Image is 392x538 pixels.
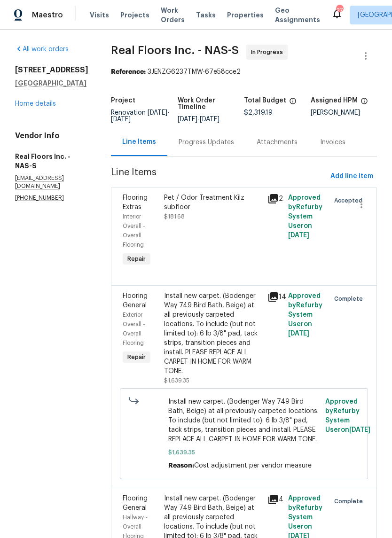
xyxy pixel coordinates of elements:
span: $2,319.19 [244,109,273,116]
span: $1,639.35 [168,448,320,457]
div: 27 [336,6,343,15]
span: Visits [90,10,109,20]
div: Progress Updates [179,138,234,147]
b: Reference: [111,69,146,75]
span: Exterior Overall - Overall Flooring [123,312,145,346]
span: [DATE] [111,116,131,123]
span: Geo Assignments [275,6,320,24]
span: $181.68 [164,214,185,219]
span: Work Orders [161,6,185,24]
span: [DATE] [178,116,197,123]
h5: Real Floors Inc. - NAS-S [15,152,88,171]
span: Renovation [111,109,170,123]
span: Interior Overall - Overall Flooring [123,214,145,248]
h5: Total Budget [244,97,286,104]
span: $1,639.35 [164,378,189,383]
span: Projects [120,10,149,20]
span: [DATE] [288,232,309,239]
div: 14 [267,291,282,303]
div: Invoices [320,138,345,147]
span: Line Items [111,168,327,185]
a: Home details [15,101,56,107]
div: [PERSON_NAME] [311,109,377,116]
span: Complete [334,294,367,304]
span: Cost adjustment per vendor measure [194,462,312,469]
button: Add line item [327,168,377,185]
span: - [178,116,220,123]
span: Approved by Refurby System User on [288,195,322,239]
h4: Vendor Info [15,131,88,140]
a: All work orders [15,46,69,53]
div: 3JENZG6237TMW-67e58cce2 [111,67,377,77]
span: Reason: [168,462,194,469]
span: In Progress [251,47,287,57]
h5: Project [111,97,135,104]
div: Pet / Odor Treatment Kilz subfloor [164,193,262,212]
span: Accepted [334,196,366,205]
h5: Assigned HPM [311,97,358,104]
div: Install new carpet. (Bodenger Way 749 Bird Bath, Beige) at all previously carpeted locations. To ... [164,291,262,376]
span: Real Floors Inc. - NAS-S [111,45,239,56]
span: Repair [124,254,149,264]
span: Maestro [32,10,63,20]
div: 4 [267,494,282,505]
span: Flooring General [123,293,148,309]
span: [DATE] [148,109,167,116]
div: Attachments [257,138,298,147]
span: [DATE] [349,427,370,433]
span: [DATE] [200,116,220,123]
span: Approved by Refurby System User on [325,398,370,433]
span: The hpm assigned to this work order. [361,97,368,109]
span: Install new carpet. (Bodenger Way 749 Bird Bath, Beige) at all previously carpeted locations. To ... [168,397,320,444]
span: The total cost of line items that have been proposed by Opendoor. This sum includes line items th... [289,97,297,109]
span: Flooring Extras [123,195,148,211]
span: [DATE] [288,330,309,337]
span: Flooring General [123,495,148,511]
span: Approved by Refurby System User on [288,293,322,337]
span: Add line item [330,171,373,182]
span: Complete [334,497,367,506]
div: Line Items [122,137,156,147]
span: - [111,109,170,123]
span: Repair [124,352,149,362]
span: Properties [227,10,264,20]
h5: Work Order Timeline [178,97,244,110]
div: 2 [267,193,282,204]
span: Tasks [196,12,216,18]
